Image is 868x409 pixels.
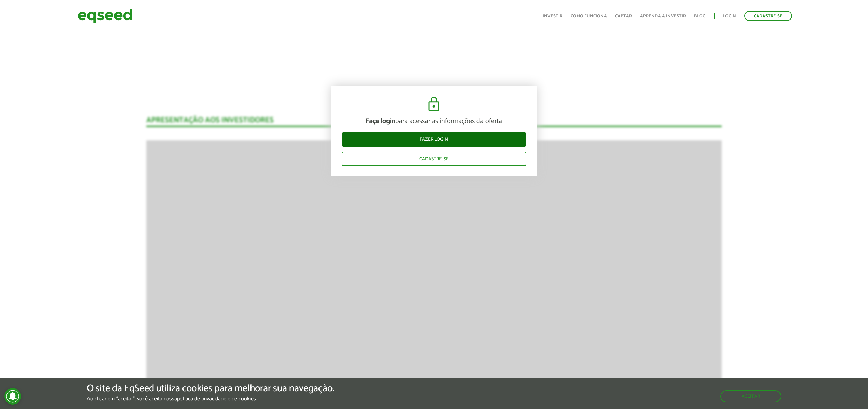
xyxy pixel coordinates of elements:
button: Aceitar [720,390,781,402]
a: Login [723,14,736,18]
a: política de privacidade e de cookies [177,396,256,402]
a: Cadastre-se [744,11,792,21]
a: Blog [694,14,705,18]
img: EqSeed [78,7,132,25]
p: para acessar as informações da oferta [342,117,526,125]
a: Investir [543,14,562,18]
img: cadeado.svg [425,96,442,112]
a: Fazer login [342,132,526,147]
p: Ao clicar em "aceitar", você aceita nossa . [87,396,334,402]
h5: O site da EqSeed utiliza cookies para melhorar sua navegação. [87,383,334,394]
a: Cadastre-se [342,152,526,166]
strong: Faça login [366,115,395,127]
a: Captar [615,14,632,18]
a: Aprenda a investir [640,14,686,18]
a: Como funciona [571,14,607,18]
